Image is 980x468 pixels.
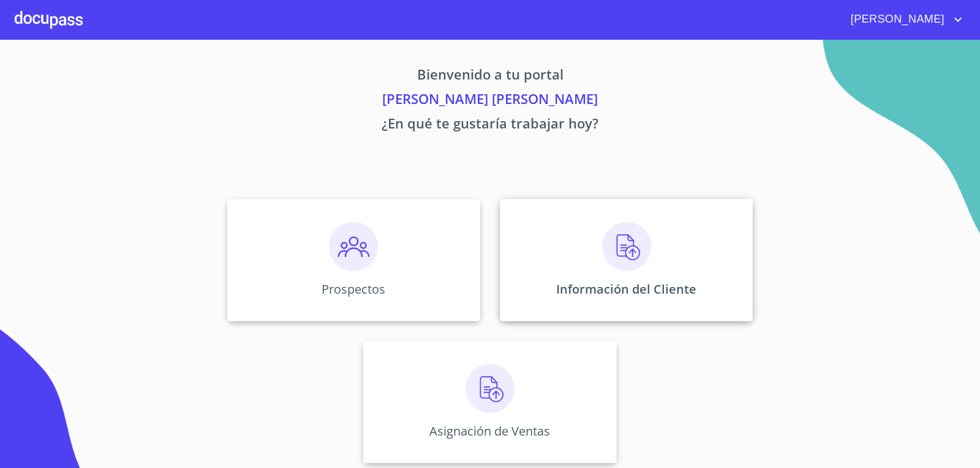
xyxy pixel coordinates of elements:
[602,222,651,271] img: carga.png
[329,222,378,271] img: prospectos.png
[113,113,867,138] p: ¿En qué te gustaría trabajar hoy?
[556,281,696,297] p: Información del Cliente
[842,10,951,29] span: [PERSON_NAME]
[842,10,965,29] button: account of current user
[113,64,867,89] p: Bienvenido a tu portal
[429,423,550,439] p: Asignación de Ventas
[113,89,867,113] p: [PERSON_NAME] [PERSON_NAME]
[322,281,385,297] p: Prospectos
[466,364,514,413] img: carga.png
